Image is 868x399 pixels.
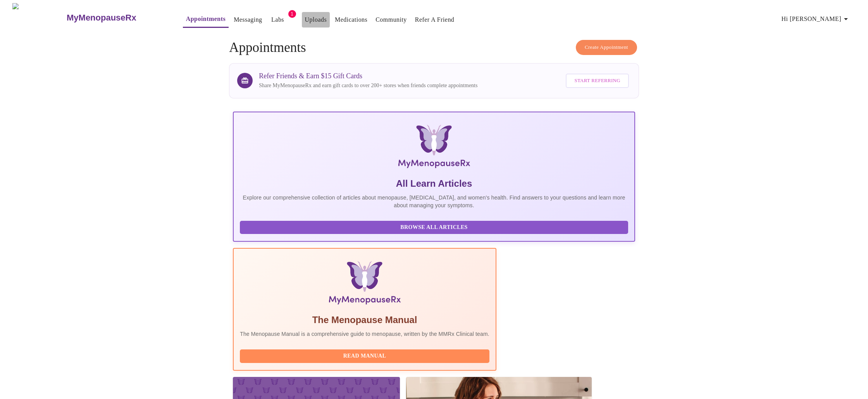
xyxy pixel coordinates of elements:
h3: MyMenopauseRx [67,13,136,23]
p: Share MyMenopauseRx and earn gift cards to over 200+ stores when friends complete appointments [259,82,477,89]
button: Hi [PERSON_NAME] [778,11,854,27]
button: Appointments [183,11,229,28]
button: Start Referring [566,74,629,88]
h5: The Menopause Manual [240,314,489,326]
button: Refer a Friend [412,12,458,28]
span: Browse All Articles [248,223,620,232]
a: Labs [271,14,284,25]
a: Medications [335,14,367,25]
h5: All Learn Articles [240,177,628,190]
button: Medications [332,12,370,28]
a: MyMenopauseRx [66,4,167,31]
a: Browse All Articles [240,224,630,230]
button: Browse All Articles [240,221,628,234]
button: Community [372,12,410,28]
button: Messaging [231,12,265,28]
a: Messaging [234,14,262,25]
a: Refer a Friend [415,14,455,25]
img: Menopause Manual [279,261,449,308]
span: Start Referring [574,76,620,85]
button: Read Manual [240,349,489,363]
button: Create Appointment [576,40,637,55]
h4: Appointments [229,40,639,55]
span: Hi [PERSON_NAME] [782,14,851,24]
span: Create Appointment [585,43,628,52]
img: MyMenopauseRx Logo [300,125,568,171]
h3: Refer Friends & Earn $15 Gift Cards [259,72,477,80]
a: Appointments [186,14,226,24]
p: The Menopause Manual is a comprehensive guide to menopause, written by the MMRx Clinical team. [240,330,489,338]
a: Read Manual [240,352,491,359]
button: Uploads [302,12,330,28]
p: Explore our comprehensive collection of articles about menopause, [MEDICAL_DATA], and women's hea... [240,194,628,209]
span: Read Manual [248,351,482,361]
img: MyMenopauseRx Logo [12,3,66,32]
button: Labs [265,12,290,28]
span: 1 [288,10,296,18]
a: Start Referring [564,70,630,92]
a: Community [375,14,407,25]
a: Uploads [305,14,327,25]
